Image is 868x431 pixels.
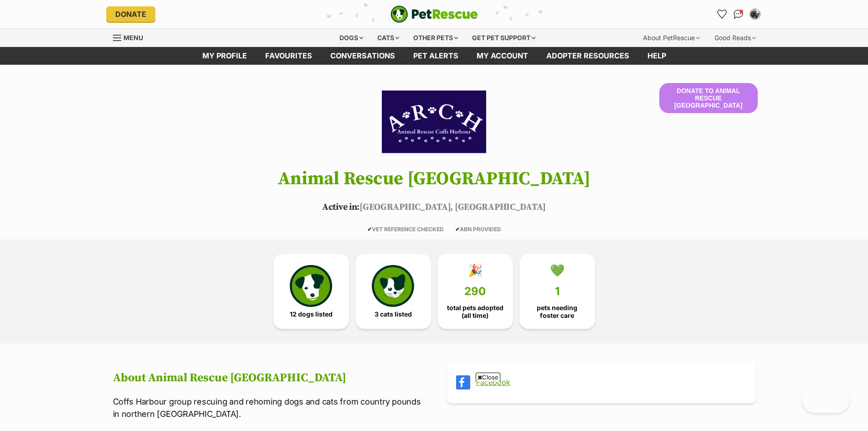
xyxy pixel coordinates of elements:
a: Donate [106,6,155,22]
img: logo-e224e6f780fb5917bec1dbf3a21bbac754714ae5b6737aabdf751b685950b380.svg [390,5,478,23]
img: petrescue-icon-eee76f85a60ef55c4a1927667547b313a7c0e82042636edf73dce9c88f694885.svg [290,265,332,307]
img: chat-41dd97257d64d25036548639549fe6c8038ab92f7586957e7f3b1b290dea8141.svg [734,10,743,19]
a: 3 cats listed [355,254,431,329]
ul: Account quick links [715,7,762,21]
a: My profile [193,47,256,65]
div: 🎉 [468,264,483,277]
span: Menu [123,34,143,42]
span: VET REFERENCE CHECKED [367,226,444,233]
button: My account [748,7,762,21]
a: Favourites [715,7,729,21]
a: conversations [321,47,404,65]
icon: ✔ [455,226,460,233]
iframe: Help Scout Beacon - Open [802,385,850,413]
a: 12 dogs listed [273,254,349,329]
div: Cats [371,29,406,47]
div: Good Reads [708,29,762,47]
a: Pet alerts [404,47,467,65]
div: Get pet support [466,29,542,47]
a: Adopter resources [537,47,638,65]
img: Kate Stockwell profile pic [750,10,760,19]
a: Menu [113,29,149,45]
a: 💚 1 pets needing foster care [519,254,595,329]
div: Other pets [407,29,464,47]
a: 🎉 290 total pets adopted (all time) [437,254,513,329]
a: Conversations [731,7,746,21]
span: Active in: [322,202,360,213]
img: Animal Rescue Coffs Harbour [382,83,486,161]
a: Help [638,47,675,65]
span: 290 [464,285,486,298]
a: My account [467,47,537,65]
span: total pets adopted (all time) [445,304,505,319]
span: pets needing foster care [527,304,587,319]
a: Favourites [256,47,321,65]
div: About PetRescue [637,29,706,47]
iframe: Advertisement [268,385,600,426]
div: Dogs [333,29,370,47]
p: [GEOGRAPHIC_DATA], [GEOGRAPHIC_DATA] [99,201,769,214]
img: cat-icon-068c71abf8fe30c970a85cd354bc8e23425d12f6e8612795f06af48be43a487a.svg [372,265,414,307]
div: 💚 [550,264,565,277]
a: Facebook [476,378,743,386]
span: 12 dogs listed [290,311,333,318]
span: Close [476,373,500,382]
span: ABN PROVIDED [455,226,501,233]
a: PetRescue [390,5,478,23]
h1: Animal Rescue [GEOGRAPHIC_DATA] [99,169,769,189]
icon: ✔ [367,226,372,233]
p: Coffs Harbour group rescuing and rehoming dogs and cats from country pounds in northern [GEOGRAPH... [113,395,421,420]
button: Donate to Animal Rescue [GEOGRAPHIC_DATA] [659,83,758,113]
h2: About Animal Rescue [GEOGRAPHIC_DATA] [113,371,421,385]
span: 1 [555,285,560,298]
span: 3 cats listed [375,311,412,318]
